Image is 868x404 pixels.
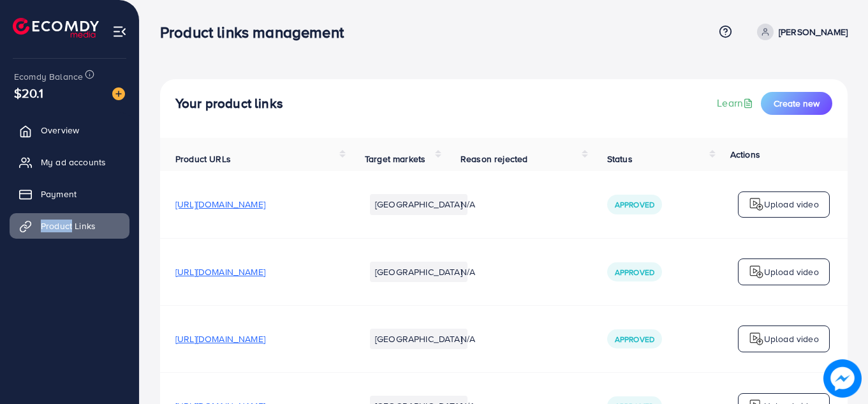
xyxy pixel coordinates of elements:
[761,92,832,115] button: Create new
[41,220,96,232] span: Product Links
[175,266,265,278] span: [URL][DOMAIN_NAME]
[41,188,77,200] span: Payment
[615,199,654,210] span: Approved
[370,262,467,282] li: [GEOGRAPHIC_DATA]
[175,333,265,345] span: [URL][DOMAIN_NAME]
[160,23,354,41] h3: Product links management
[370,329,467,349] li: [GEOGRAPHIC_DATA]
[823,359,862,398] img: image
[749,331,764,347] img: logo
[175,96,283,112] h4: Your product links
[774,97,820,110] span: Create new
[41,124,79,137] span: Overview
[717,96,756,110] a: Learn
[10,181,129,207] a: Payment
[10,117,129,143] a: Overview
[175,198,265,211] span: [URL][DOMAIN_NAME]
[370,194,467,214] li: [GEOGRAPHIC_DATA]
[752,24,848,40] a: [PERSON_NAME]
[10,149,129,175] a: My ad accounts
[764,264,819,280] p: Upload video
[779,24,848,40] p: [PERSON_NAME]
[10,213,129,239] a: Product Links
[365,153,425,165] span: Target markets
[460,198,475,211] span: N/A
[112,87,125,100] img: image
[764,331,819,347] p: Upload video
[14,84,43,102] span: $20.1
[749,264,764,280] img: logo
[460,266,475,278] span: N/A
[615,267,654,278] span: Approved
[460,333,475,345] span: N/A
[764,197,819,212] p: Upload video
[14,70,83,83] span: Ecomdy Balance
[615,334,654,345] span: Approved
[460,153,527,165] span: Reason rejected
[175,153,231,165] span: Product URLs
[13,18,99,38] img: logo
[730,148,760,161] span: Actions
[112,24,127,39] img: menu
[41,156,106,168] span: My ad accounts
[749,197,764,212] img: logo
[607,153,633,165] span: Status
